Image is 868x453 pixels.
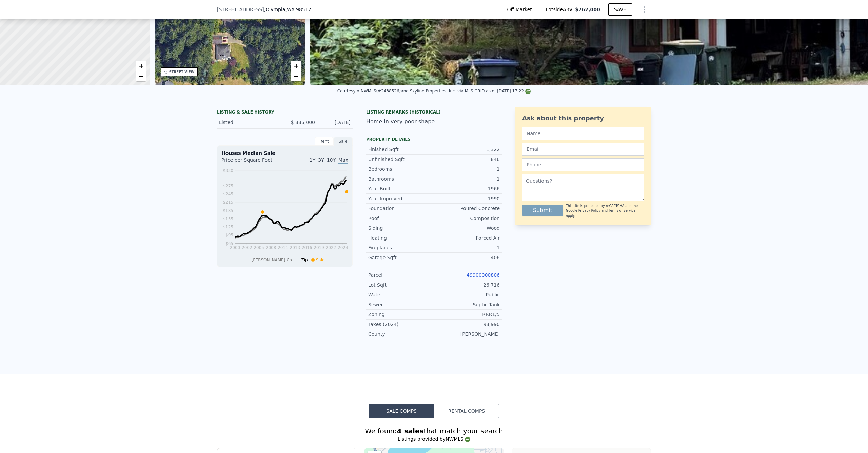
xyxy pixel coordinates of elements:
div: 1 [434,176,500,182]
div: Year Built [368,185,434,192]
div: Courtesy of NWMLS (#2438526) and Skyline Properties, Inc. via MLS GRID as of [DATE] 17:22 [337,89,531,94]
div: 26,716 [434,282,500,288]
div: Wood [434,225,500,231]
div: Poured Concrete [434,205,500,212]
tspan: 2013 [290,245,300,250]
button: Sale Comps [369,404,434,418]
div: 1 [434,244,500,251]
input: Email [522,143,644,156]
span: $762,000 [575,7,600,12]
span: Off Market [507,6,535,13]
div: RRR1/5 [434,311,500,318]
span: Lotside ARV [546,6,575,13]
tspan: 2016 [302,245,312,250]
div: 1990 [434,195,500,202]
div: Price per Square Foot [221,157,285,167]
div: Sale [334,137,353,146]
div: Unfinished Sqft [368,156,434,163]
strong: 4 sales [397,427,424,435]
a: 49900000806 [467,272,500,278]
tspan: $275 [223,184,233,188]
tspan: 2024 [338,245,348,250]
span: Max [338,157,348,164]
div: This site is protected by reCAPTCHA and the Google and apply. [566,204,644,218]
div: Ask about this property [522,114,644,123]
span: Zip [301,258,308,262]
div: Finished Sqft [368,146,434,153]
span: + [139,62,143,70]
span: + [294,62,298,70]
div: Home in very poor shape [366,118,502,126]
tspan: $65 [225,241,233,246]
div: Forced Air [434,234,500,241]
div: Lot Sqft [368,282,434,288]
tspan: 2000 [230,245,240,250]
span: Sale [316,258,325,262]
tspan: 2011 [278,245,288,250]
span: $ 335,000 [291,120,315,125]
div: Heating [368,234,434,241]
tspan: 2008 [266,245,276,250]
div: 406 [434,254,500,261]
button: Rental Comps [434,404,499,418]
div: 1,322 [434,146,500,153]
div: Bedrooms [368,166,434,172]
span: , WA 98512 [285,7,311,12]
span: , Olympia [264,6,311,13]
div: County [368,331,434,337]
div: [PERSON_NAME] [434,331,500,337]
tspan: $155 [223,217,233,221]
a: Zoom out [291,71,301,81]
span: 1Y [310,157,315,163]
div: STREET VIEW [169,69,195,75]
div: Bathrooms [368,176,434,182]
img: NWMLS Logo [525,89,531,94]
div: Foundation [368,205,434,212]
span: 3Y [318,157,324,163]
div: Septic Tank [434,301,500,308]
div: We found that match your search [217,426,651,436]
tspan: $245 [223,192,233,197]
div: Siding [368,225,434,231]
div: Zoning [368,311,434,318]
span: [STREET_ADDRESS] [217,6,264,13]
div: Water [368,291,434,298]
div: 1 [434,166,500,172]
a: Zoom in [136,61,146,71]
span: [PERSON_NAME] Co. [252,258,293,262]
div: 846 [434,156,500,163]
div: LISTING & SALE HISTORY [217,109,353,116]
div: Parcel [368,272,434,279]
span: − [139,72,143,80]
div: Roof [368,215,434,222]
tspan: 2022 [326,245,336,250]
a: Zoom in [291,61,301,71]
div: Listed [219,119,279,126]
img: NWMLS Logo [465,437,470,442]
button: Submit [522,205,563,216]
div: Houses Median Sale [221,150,348,157]
div: Property details [366,137,502,142]
tspan: $95 [225,233,233,238]
tspan: $330 [223,168,233,173]
span: − [294,72,298,80]
a: Privacy Policy [578,209,600,212]
tspan: $185 [223,208,233,213]
div: Fireplaces [368,244,434,251]
button: SAVE [608,3,632,16]
div: $3,990 [434,321,500,328]
div: 1966 [434,185,500,192]
tspan: $215 [223,200,233,205]
tspan: 2019 [314,245,324,250]
a: Zoom out [136,71,146,81]
div: Listings provided by NWMLS [217,436,651,442]
div: [DATE] [320,119,351,126]
div: Sewer [368,301,434,308]
span: 10Y [327,157,336,163]
button: Show Options [637,3,651,16]
div: Year Improved [368,195,434,202]
div: Taxes (2024) [368,321,434,328]
div: Public [434,291,500,298]
div: Listing Remarks (Historical) [366,109,502,115]
tspan: 2002 [242,245,252,250]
